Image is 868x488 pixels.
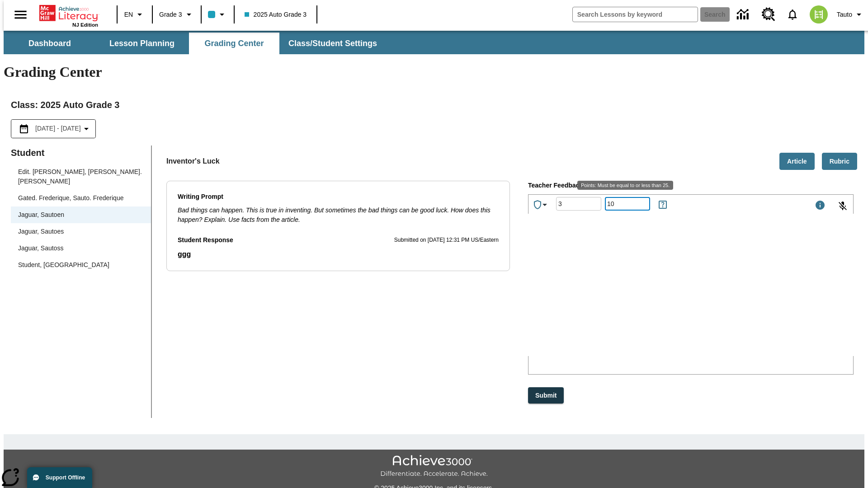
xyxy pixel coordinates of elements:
button: Profile/Settings [833,6,868,23]
span: Class/Student Settings [288,38,377,49]
span: NJ Edition [72,22,98,28]
span: Lesson Planning [109,38,175,49]
button: Lesson Planning [97,33,187,54]
button: Achievements [528,196,554,214]
p: Writing Prompt [178,192,499,202]
div: Jaguar, Sautoes [18,227,64,236]
button: Select a new avatar [804,3,833,26]
p: nNQuG [4,7,132,15]
button: Language: EN, Select a language [120,6,149,23]
p: Inventor's Luck [166,156,220,167]
div: SubNavbar [4,33,385,54]
div: Jaguar, Sautoen [18,210,64,220]
div: Student, [GEOGRAPHIC_DATA] [18,260,109,270]
button: Class color is light blue. Change class color [204,6,231,23]
div: Jaguar, Sautoss [18,244,63,253]
div: Edit. [PERSON_NAME], [PERSON_NAME]. [PERSON_NAME] [18,167,144,186]
div: SubNavbar [4,31,864,54]
div: Jaguar, Sautoes [11,223,151,240]
a: Notifications [781,3,804,26]
div: Points: Must be equal to or less than 25. [605,197,650,211]
div: Gated. Frederique, Sauto. Frederique [11,190,151,206]
button: Click to activate and allow voice recognition [832,195,854,217]
button: Class/Student Settings [281,33,384,54]
p: ggg [178,249,499,260]
button: Dashboard [5,33,95,54]
h2: Class : 2025 Auto Grade 3 [11,98,857,112]
button: Open side menu [7,1,34,28]
button: Rules for Earning Points and Achievements, Will open in new tab [654,196,672,214]
a: Home [39,4,98,22]
span: EN [124,10,133,19]
button: Article, Will open in new tab [779,153,815,170]
button: Select the date range menu item [15,123,92,134]
span: [DATE] - [DATE] [35,124,81,133]
button: Support Offline [27,467,92,488]
h1: Grading Center [4,64,864,80]
img: avatar image [810,5,828,23]
span: Tauto [837,10,852,19]
p: Bad things can happen. This is true in inventing. But sometimes the bad things can be good luck. ... [178,206,499,225]
input: Grade: Letters, numbers, %, + and - are allowed. [556,192,601,216]
a: Resource Center, Will open in new tab [756,2,781,27]
p: Student [11,145,151,160]
div: Points: Must be equal to or less than 25. [577,181,673,190]
div: Jaguar, Sautoen [11,206,151,223]
div: Jaguar, Sautoss [11,240,151,257]
p: Submitted on [DATE] 12:31 PM US/Eastern [394,236,499,245]
button: Grading Center [189,33,279,54]
button: Grade: Grade 3, Select a grade [156,6,198,23]
div: Home [39,3,98,28]
img: Achieve3000 Differentiate Accelerate Achieve [380,455,488,478]
div: Student, [GEOGRAPHIC_DATA] [11,257,151,273]
span: Dashboard [28,38,71,49]
p: Student Response [178,235,233,245]
span: Grade 3 [159,10,182,19]
div: Gated. Frederique, Sauto. Frederique [18,193,123,203]
span: 2025 Auto Grade 3 [245,10,307,19]
div: Grade: Letters, numbers, %, + and - are allowed. [556,197,601,211]
div: Maximum 1000 characters Press Escape to exit toolbar and use left and right arrow keys to access ... [815,200,826,212]
p: Teacher Feedback [528,181,854,191]
a: Data Center [731,2,756,27]
button: Submit [528,387,564,404]
span: Support Offline [46,474,85,481]
body: Type your response here. [4,7,132,15]
span: Grading Center [204,38,264,49]
input: search field [573,7,698,22]
p: Student Response [178,249,499,260]
svg: Collapse Date Range Filter [81,123,92,134]
button: Rubric, Will open in new tab [822,153,857,170]
div: Edit. [PERSON_NAME], [PERSON_NAME]. [PERSON_NAME] [11,164,151,190]
input: Points: Must be equal to or less than 25. [605,192,650,216]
